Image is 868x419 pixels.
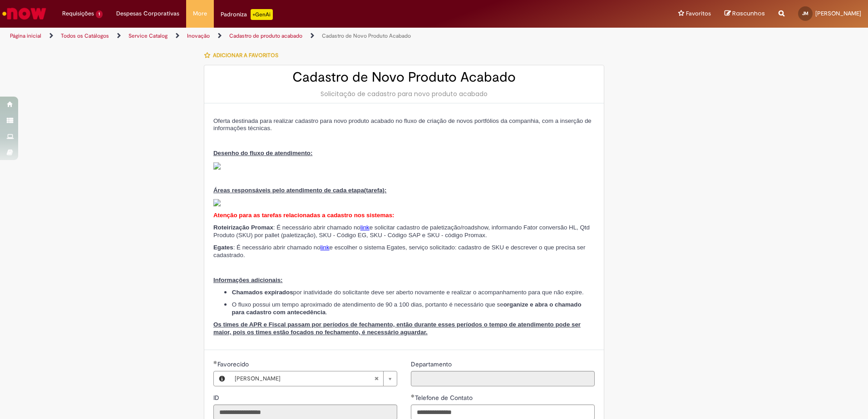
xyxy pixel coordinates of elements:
div: Padroniza [221,9,273,20]
a: link [360,223,370,231]
a: Inovação [187,32,210,39]
span: O fluxo possui um tempo aproximado de atendimento de 90 a 100 dias, portanto é necessário que se . [232,301,581,316]
a: Rascunhos [725,10,765,18]
span: Somente leitura - Departamento [411,360,454,368]
span: [PERSON_NAME] [815,10,861,17]
span: Favoritos [686,9,711,18]
a: Todos os Catálogos [61,32,109,39]
span: Rascunhos [732,9,765,18]
span: Obrigatório Preenchido [213,361,217,364]
label: Somente leitura - ID [213,393,221,402]
span: Áreas responsáveis pelo atendimento de cada etapa(tarefa): [213,187,386,194]
span: por inatividade do solicitante deve ser aberto novamente e realizar o acompanhamento para que não... [293,289,584,296]
span: Atenção para as tarefas relacionadas a cadastro nos sistemas: [213,212,395,219]
img: sys_attachment.do [213,199,221,206]
span: Adicionar a Favoritos [213,52,278,59]
ul: Trilhas de página [7,28,572,44]
a: Cadastro de produto acabado [229,32,302,39]
a: link [321,243,330,251]
span: More [193,9,207,18]
a: [PERSON_NAME]Limpar campo Favorecido [230,371,397,386]
span: Desenho do fluxo de atendimento: [213,150,312,156]
span: JM [802,10,809,16]
span: 1 [96,10,103,18]
strong: organize e abra o chamado para cadastro com antecedência [232,301,581,316]
a: Service Catalog [128,32,168,39]
span: Somente leitura - ID [213,394,221,402]
span: [PERSON_NAME] [235,371,374,386]
span: e escolher o sistema Egates, serviço solicitado: cadastro de SKU e descrever o que precisa ser ca... [213,244,585,258]
a: Cadastro de Novo Produto Acabado [322,32,411,39]
span: Despesas Corporativas [116,9,179,18]
h2: Cadastro de Novo Produto Acabado [213,70,595,85]
span: link [360,224,370,231]
abbr: Limpar campo Favorecido [370,371,383,386]
span: : É necessário abrir chamado no [233,244,321,251]
p: +GenAi [251,9,273,20]
span: Roteirização Promax [213,224,273,231]
button: Adicionar a Favoritos [204,46,283,65]
span: Necessários - Favorecido [217,360,251,368]
span: Requisições [62,9,94,18]
img: ServiceNow [1,5,48,23]
span: Oferta destinada para realizar cadastro para novo produto acabado no fluxo de criação de novos po... [213,117,592,132]
span: Obrigatório Preenchido [411,394,415,398]
span: Chamados expirados [232,289,293,296]
img: sys_attachment.do [213,162,221,170]
div: Solicitação de cadastro para novo produto acabado [213,89,595,98]
span: : É necessário abrir chamado no [273,224,360,231]
a: Página inicial [10,32,41,39]
span: link [321,244,330,251]
span: Informações adicionais: [213,277,283,283]
label: Somente leitura - Departamento [411,360,454,369]
button: Favorecido, Visualizar este registro JARED MORAIS [214,371,230,386]
span: Os times de APR e Fiscal passam por períodos de fechamento, então durante esses períodos o tempo ... [213,321,581,336]
input: Departamento [411,371,595,386]
span: Egates [213,244,233,251]
span: Telefone de Contato [415,394,474,402]
span: e solicitar cadastro de paletização/roadshow, informando Fator conversão HL, Qtd Produto (SKU) po... [213,224,590,239]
